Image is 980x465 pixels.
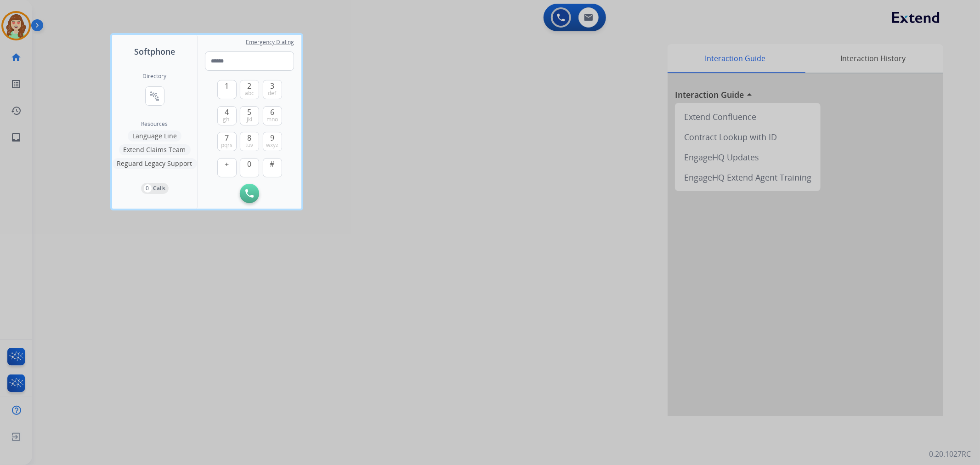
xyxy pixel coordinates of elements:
button: 3def [263,80,282,99]
button: 0 [240,158,259,177]
mat-icon: connect_without_contact [149,91,160,102]
span: abc [245,90,254,97]
button: Language Line [128,130,181,142]
button: 7pqrs [217,132,237,151]
span: mno [266,116,278,123]
span: # [270,159,275,170]
p: 0.20.1027RC [929,448,971,459]
span: tuv [246,142,254,149]
button: 8tuv [240,132,259,151]
span: 3 [270,80,274,91]
button: # [263,158,282,177]
p: Calls [153,184,166,193]
span: pqrs [221,142,232,149]
span: 0 [248,159,252,170]
button: 1 [217,80,237,99]
button: + [217,158,237,177]
span: def [268,90,277,97]
span: 1 [225,80,229,91]
span: 4 [225,107,229,118]
img: call-button [245,189,254,198]
button: 0Calls [141,183,169,194]
button: Extend Claims Team [119,144,191,155]
span: wxyz [266,142,278,149]
span: Emergency Dialing [246,39,294,46]
span: + [225,159,229,170]
button: Reguard Legacy Support [113,158,197,169]
button: 4ghi [217,106,237,125]
span: jkl [247,116,252,123]
span: 9 [270,132,274,143]
span: ghi [223,116,231,123]
button: 2abc [240,80,259,99]
button: 5jkl [240,106,259,125]
button: 6mno [263,106,282,125]
p: 0 [144,184,152,193]
span: Resources [142,120,168,128]
span: Softphone [134,45,175,58]
span: 6 [270,107,274,118]
span: 2 [248,80,252,91]
h2: Directory [143,73,167,80]
span: 5 [248,107,252,118]
span: 7 [225,132,229,143]
span: 8 [248,132,252,143]
button: 9wxyz [263,132,282,151]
